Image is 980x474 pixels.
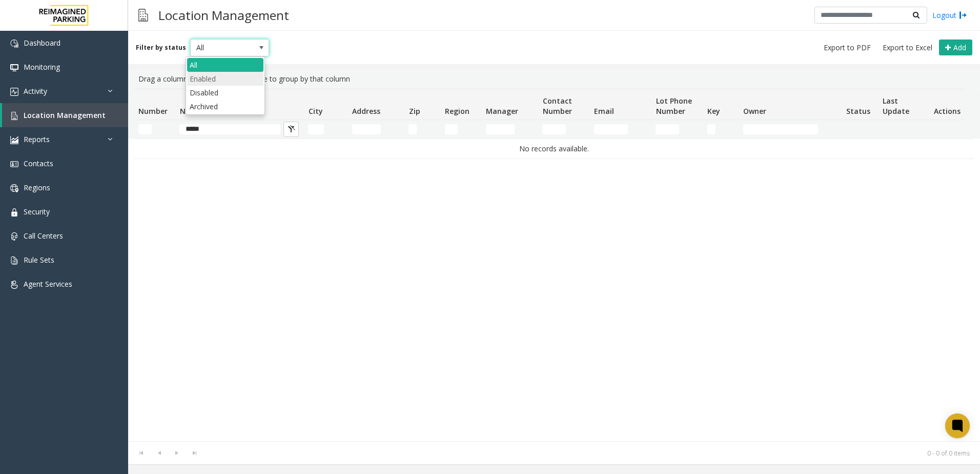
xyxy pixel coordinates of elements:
[10,184,18,192] img: 'icon'
[743,106,766,116] span: Owner
[959,10,967,21] img: logout
[24,207,50,216] span: Security
[304,120,348,139] td: City Filter
[930,89,966,120] th: Actions
[932,10,967,21] a: Logout
[191,39,253,56] span: All
[24,159,53,168] span: Contacts
[348,120,404,139] td: Address Filter
[482,120,538,139] td: Manager Filter
[153,3,294,28] h3: Location Management
[187,72,263,86] li: Enabled
[24,255,54,265] span: Rule Sets
[138,3,148,28] img: pageIcon
[824,43,871,53] span: Export to PDF
[878,120,929,139] td: Last Update Filter
[180,106,201,116] span: Name
[308,124,324,134] input: City Filter
[352,106,380,116] span: Address
[138,106,168,116] span: Number
[594,106,614,116] span: Email
[486,124,515,134] input: Manager Filter
[543,96,572,116] span: Contact Number
[879,41,936,55] button: Export to Excel
[134,139,974,159] td: No records available.
[441,120,482,139] td: Region Filter
[10,112,18,120] img: 'icon'
[10,281,18,289] img: 'icon'
[10,88,18,96] img: 'icon'
[10,64,18,72] img: 'icon'
[707,124,716,134] input: Key Filter
[930,120,966,139] td: Actions Filter
[210,449,970,458] kendo-pager-info: 0 - 0 of 0 items
[24,38,60,48] span: Dashboard
[352,124,381,134] input: Address Filter
[651,120,703,139] td: Lot Phone Number Filter
[128,89,980,441] div: Data table
[703,120,739,139] td: Key Filter
[10,136,18,144] img: 'icon'
[739,120,842,139] td: Owner Filter
[656,96,692,116] span: Lot Phone Number
[187,86,263,100] li: Disabled
[10,39,18,48] img: 'icon'
[2,103,128,127] a: Location Management
[283,122,299,137] button: Clear
[883,43,932,53] span: Export to Excel
[187,58,263,72] li: All
[409,124,417,134] input: Zip Filter
[134,120,175,139] td: Number Filter
[179,124,280,134] input: Name Filter
[24,279,72,289] span: Agent Services
[542,124,566,134] input: Contact Number Filter
[842,89,878,120] th: Status
[10,208,18,216] img: 'icon'
[656,124,679,134] input: Lot Phone Number Filter
[24,110,106,120] span: Location Management
[594,124,628,134] input: Email Filter
[24,134,50,144] span: Reports
[134,69,974,89] div: Drag a column header and drop it here to group by that column
[136,43,186,52] label: Filter by status
[138,124,152,134] input: Number Filter
[743,124,818,134] input: Owner Filter
[707,106,720,116] span: Key
[10,160,18,168] img: 'icon'
[175,120,304,139] td: Name Filter
[883,96,909,116] span: Last Update
[486,106,518,116] span: Manager
[445,106,469,116] span: Region
[820,41,875,55] button: Export to PDF
[187,100,263,113] li: Archived
[24,62,60,72] span: Monitoring
[10,232,18,241] img: 'icon'
[24,86,47,96] span: Activity
[590,120,652,139] td: Email Filter
[445,124,458,134] input: Region Filter
[24,231,63,241] span: Call Centers
[538,120,589,139] td: Contact Number Filter
[939,39,972,56] button: Add
[10,256,18,265] img: 'icon'
[24,183,50,192] span: Regions
[309,106,323,116] span: City
[842,120,878,139] td: Status Filter
[404,120,440,139] td: Zip Filter
[409,106,420,116] span: Zip
[953,43,966,52] span: Add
